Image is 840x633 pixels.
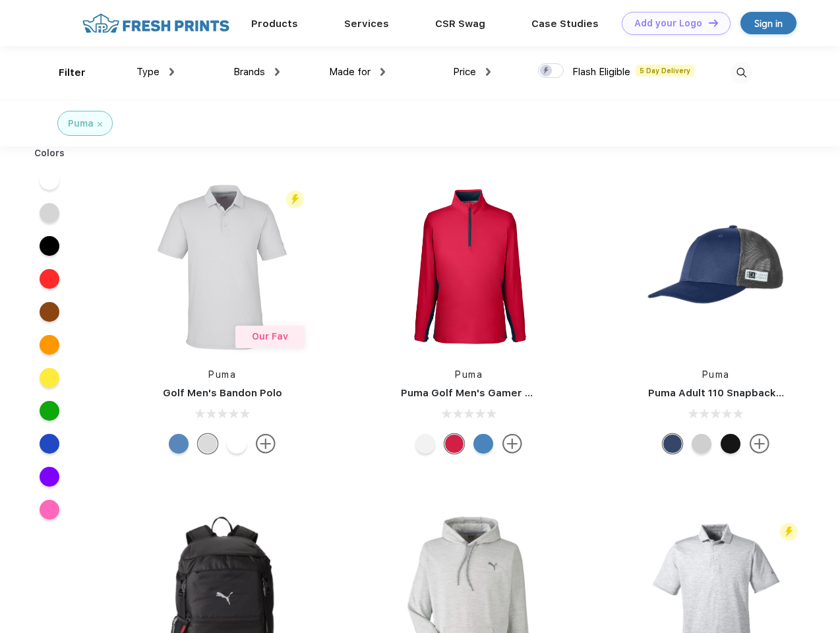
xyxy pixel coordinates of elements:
[275,68,280,76] img: dropdown.png
[692,434,711,454] div: Quarry Brt Whit
[163,387,282,399] a: Golf Men's Bandon Polo
[381,179,556,355] img: func=resize&h=266
[169,68,174,76] img: dropdown.png
[634,18,702,29] div: Add your Logo
[754,16,783,31] div: Sign in
[721,434,740,454] div: Pma Blk with Pma Blk
[572,66,630,78] span: Flash Eligible
[731,62,752,84] img: desktop_search.svg
[344,18,389,30] a: Services
[198,434,218,454] div: High Rise
[702,369,730,380] a: Puma
[502,434,522,454] img: more.svg
[453,66,476,78] span: Price
[251,18,298,30] a: Products
[59,65,86,80] div: Filter
[252,331,288,342] span: Our Fav
[415,434,435,454] div: Bright White
[78,12,233,35] img: fo%20logo%202.webp
[24,146,75,160] div: Colors
[98,122,102,127] img: filter_cancel.svg
[256,434,276,454] img: more.svg
[780,523,798,541] img: flash_active_toggle.svg
[208,369,236,380] a: Puma
[380,68,385,76] img: dropdown.png
[329,66,371,78] span: Made for
[68,117,94,131] div: Puma
[663,434,682,454] div: Peacoat with Qut Shd
[444,434,464,454] div: Ski Patrol
[709,19,718,26] img: DT
[401,387,609,399] a: Puma Golf Men's Gamer Golf Quarter-Zip
[473,434,493,454] div: Bright Cobalt
[136,66,160,78] span: Type
[135,179,310,355] img: func=resize&h=266
[455,369,483,380] a: Puma
[233,66,265,78] span: Brands
[750,434,769,454] img: more.svg
[435,18,485,30] a: CSR Swag
[628,179,804,355] img: func=resize&h=266
[286,191,304,208] img: flash_active_toggle.svg
[740,12,796,34] a: Sign in
[486,68,491,76] img: dropdown.png
[169,434,189,454] div: Lake Blue
[636,65,694,76] span: 5 Day Delivery
[227,434,247,454] div: Bright White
